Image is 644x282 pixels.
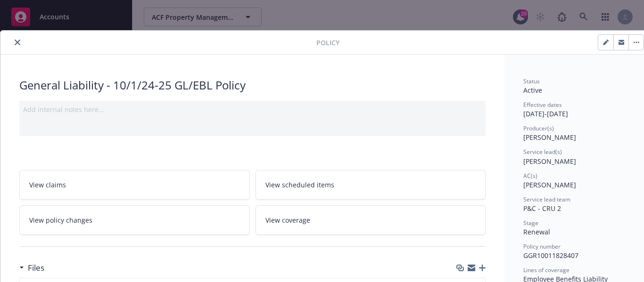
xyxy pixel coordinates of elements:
span: Active [523,86,542,95]
a: View scheduled items [256,170,486,200]
span: [PERSON_NAME] [523,180,576,189]
div: [DATE] - [DATE] [523,101,629,119]
span: Service lead(s) [523,148,562,156]
div: Files [19,262,44,274]
span: Service lead team [523,195,570,203]
span: Policy number [523,242,561,250]
span: View coverage [265,215,310,225]
span: [PERSON_NAME] [523,133,576,142]
span: Status [523,77,540,85]
a: View policy changes [19,205,250,235]
h3: Files [28,262,44,274]
span: View claims [29,180,66,190]
span: Renewal [523,227,550,236]
span: AC(s) [523,172,537,180]
span: Effective dates [523,101,562,109]
span: View policy changes [29,215,92,225]
span: View scheduled items [265,180,334,190]
span: Stage [523,219,538,227]
span: Lines of coverage [523,266,570,274]
a: View coverage [256,205,486,235]
button: close [12,37,23,48]
span: Policy [316,38,339,48]
span: GGR10011828407 [523,251,578,260]
span: P&C - CRU 2 [523,204,561,213]
div: General Liability - 10/1/24-25 GL/EBL Policy [19,77,486,93]
a: View claims [19,170,250,200]
div: Add internal notes here... [23,105,482,114]
span: Producer(s) [523,124,554,132]
span: [PERSON_NAME] [523,157,576,166]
